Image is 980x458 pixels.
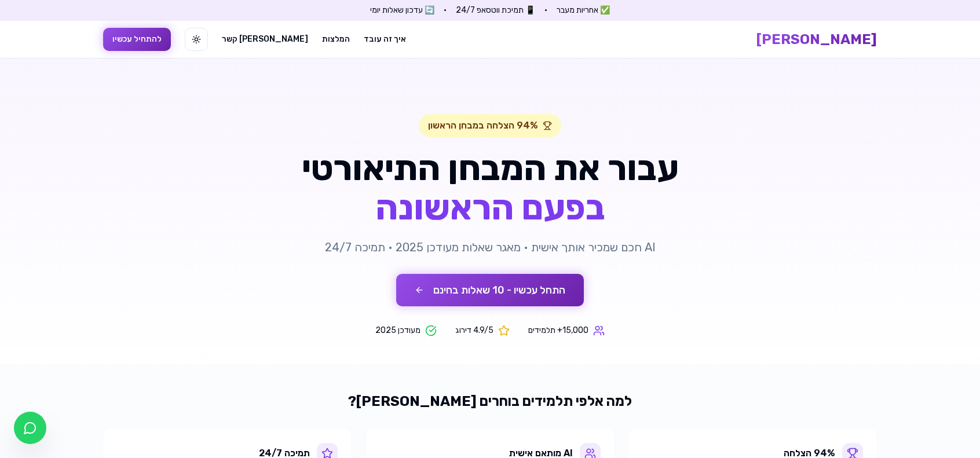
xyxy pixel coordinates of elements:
h1: עבור את המבחן התיאורטי [268,151,712,225]
span: 15,000+ תלמידים [528,325,588,336]
a: התחל עכשיו - 10 שאלות בחינם [396,285,584,296]
span: • [544,5,547,16]
span: 🔄 עדכון שאלות יומי [370,5,434,16]
span: ✅ אחריות מעבר [557,5,610,16]
span: מעודכן 2025 [375,325,420,336]
a: איך זה עובד [364,34,406,45]
span: בפעם הראשונה [268,190,712,225]
span: • [444,5,447,16]
button: התחל עכשיו - 10 שאלות בחינם [396,274,584,306]
a: [PERSON_NAME] [756,30,877,49]
span: 94% הצלחה במבחן הראשון [428,119,538,133]
a: צ'אט בוואטסאפ [14,412,46,444]
p: AI חכם שמכיר אותך אישית • מאגר שאלות מעודכן 2025 • תמיכה 24/7 [268,239,712,255]
span: 4.9/5 דירוג [455,325,493,336]
a: [PERSON_NAME] קשר [222,34,308,45]
h2: למה אלפי תלמידים בוחרים [PERSON_NAME]? [103,392,877,411]
span: 📱 תמיכת ווטסאפ 24/7 [456,5,535,16]
a: המלצות [322,34,350,45]
button: להתחיל עכשיו [103,28,171,51]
